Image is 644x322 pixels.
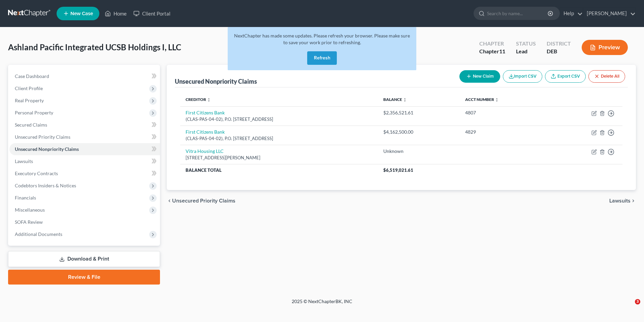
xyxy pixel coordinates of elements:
[487,7,549,20] input: Search by name...
[583,7,636,20] a: [PERSON_NAME]
[479,48,505,55] div: Chapter
[459,70,500,83] button: New Claim
[503,70,542,83] button: Import CSV
[186,129,225,135] a: First Citizens Bank
[383,167,413,173] span: $6,519,021.61
[15,219,43,225] span: SOFA Review
[15,183,76,188] span: Codebtors Insiders & Notices
[8,42,181,52] span: Ashland Pacific Integrated UCSB Holdings I, LLC
[15,85,43,91] span: Client Profile
[15,207,45,213] span: Miscellaneous
[101,7,130,20] a: Home
[15,146,79,152] span: Unsecured Nonpriority Claims
[15,170,58,176] span: Executory Contracts
[465,97,499,102] a: Acct Number unfold_more
[635,299,640,304] span: 3
[9,155,160,167] a: Lawsuits
[479,40,505,48] div: Chapter
[547,40,571,48] div: District
[15,73,49,79] span: Case Dashboard
[8,270,160,285] a: Review & File
[175,77,257,85] div: Unsecured Nonpriority Claims
[9,119,160,131] a: Secured Claims
[383,97,407,102] a: Balance unfold_more
[307,51,337,65] button: Refresh
[9,131,160,143] a: Unsecured Priority Claims
[383,109,454,116] div: $2,356,521.61
[15,134,70,140] span: Unsecured Priority Claims
[516,40,536,48] div: Status
[15,158,33,164] span: Lawsuits
[167,198,235,204] button: chevron_left Unsecured Priority Claims
[609,198,636,204] button: Lawsuits chevron_right
[15,231,62,237] span: Additional Documents
[15,195,36,200] span: Financials
[15,110,53,115] span: Personal Property
[403,98,407,102] i: unfold_more
[631,198,636,204] i: chevron_right
[588,70,625,83] button: Delete All
[15,98,44,103] span: Real Property
[465,129,544,135] div: 4829
[621,299,637,315] iframe: Intercom live chat
[70,11,93,16] span: New Case
[9,143,160,155] a: Unsecured Nonpriority Claims
[186,97,211,102] a: Creditor unfold_more
[545,70,586,83] a: Export CSV
[207,98,211,102] i: unfold_more
[167,198,172,204] i: chevron_left
[9,216,160,228] a: SOFA Review
[383,129,454,135] div: $4,162,500.00
[9,70,160,82] a: Case Dashboard
[609,198,631,204] span: Lawsuits
[499,48,505,54] span: 11
[560,7,583,20] a: Help
[383,148,454,155] div: Unknown
[186,110,225,115] a: First Citizens Bank
[465,109,544,116] div: 4807
[516,48,536,55] div: Lead
[495,98,499,102] i: unfold_more
[547,48,571,55] div: DEB
[186,135,373,142] div: (CLAS-PAS-04-02), P.O. [STREET_ADDRESS]
[172,198,235,204] span: Unsecured Priority Claims
[8,251,160,267] a: Download & Print
[186,148,224,154] a: Vitra Housing LLC
[582,40,628,55] button: Preview
[130,298,514,310] div: 2025 © NextChapterBK, INC
[186,116,373,123] div: (CLAS-PAS-04-02), P.O. [STREET_ADDRESS]
[186,155,373,161] div: [STREET_ADDRESS][PERSON_NAME]
[15,122,47,128] span: Secured Claims
[180,164,378,176] th: Balance Total
[130,7,174,20] a: Client Portal
[9,167,160,180] a: Executory Contracts
[234,33,410,45] span: NextChapter has made some updates. Please refresh your browser. Please make sure to save your wor...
